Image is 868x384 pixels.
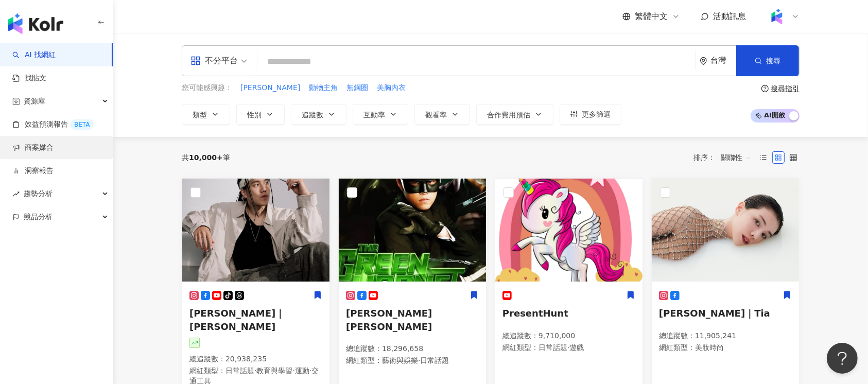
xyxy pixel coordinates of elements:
span: [PERSON_NAME] [PERSON_NAME] [346,308,432,331]
span: · [254,366,256,375]
button: 追蹤數 [291,104,346,125]
span: 日常話題 [225,366,254,375]
p: 總追蹤數 ： 18,296,658 [346,344,479,354]
span: 無鋼圈 [346,83,368,93]
p: 總追蹤數 ： 9,710,000 [502,331,635,341]
span: 遊戲 [569,343,584,352]
span: question-circle [761,85,769,92]
span: 日常話題 [539,343,567,352]
span: [PERSON_NAME]｜Tia [659,308,770,319]
span: PresentHunt [502,308,568,319]
p: 網紅類型 ： [659,343,792,353]
a: searchAI 找網紅 [12,50,56,60]
button: 搜尋 [736,45,799,76]
div: 共 筆 [182,153,230,162]
span: environment [700,57,707,65]
img: KOL Avatar [339,179,486,282]
span: rise [12,190,20,198]
span: 教育與學習 [256,366,292,375]
span: 美妝時尚 [695,343,724,352]
span: · [309,366,311,375]
span: 追蹤數 [302,111,323,119]
span: 搜尋 [766,57,780,65]
img: KOL Avatar [495,179,643,282]
span: 繁體中文 [635,11,668,22]
a: 效益預測報告BETA [12,119,94,130]
span: 類型 [193,111,207,119]
span: 觀看率 [425,111,447,119]
p: 網紅類型 ： [502,343,635,353]
span: 競品分析 [24,205,53,229]
span: [PERSON_NAME]｜[PERSON_NAME] [189,308,285,331]
span: · [292,366,294,375]
span: 合作費用預估 [487,111,530,119]
span: · [567,343,569,352]
img: KOL Avatar [182,179,329,282]
p: 網紅類型 ： [346,356,479,366]
button: 互動率 [353,104,408,125]
div: 搜尋指引 [771,84,800,93]
button: 無鋼圈 [346,82,369,94]
button: 性別 [236,104,285,125]
span: 日常話題 [420,356,449,364]
img: KOL Avatar [652,179,799,282]
span: appstore [190,56,201,66]
p: 總追蹤數 ： 20,938,235 [189,354,322,364]
span: 更多篩選 [582,110,611,118]
span: 藝術與娛樂 [382,356,418,364]
span: 活動訊息 [713,11,746,21]
span: 10,000+ [189,153,223,162]
button: 類型 [182,104,230,125]
button: 觀看率 [414,104,470,125]
div: 排序： [693,149,757,166]
button: 合作費用預估 [476,104,553,125]
div: 台灣 [710,56,736,65]
span: 美胸內衣 [377,83,406,93]
span: 運動 [295,366,309,375]
span: 動物主角 [309,83,338,93]
span: 資源庫 [24,90,45,113]
a: 洞察報告 [12,166,54,176]
span: 關聯性 [721,149,752,166]
span: 互動率 [363,111,385,119]
button: 更多篩選 [560,104,621,125]
button: 動物主角 [308,82,338,94]
span: 趨勢分析 [24,182,53,205]
span: [PERSON_NAME] [240,83,300,93]
iframe: Help Scout Beacon - Open [827,343,858,374]
span: · [418,356,420,364]
a: 找貼文 [12,73,46,83]
img: Kolr%20app%20icon%20%281%29.png [767,7,787,26]
p: 總追蹤數 ： 11,905,241 [659,331,792,341]
span: 性別 [247,111,262,119]
span: 您可能感興趣： [182,83,232,93]
div: 不分平台 [190,53,238,69]
a: 商案媒合 [12,143,54,153]
button: [PERSON_NAME] [240,82,301,94]
button: 美胸內衣 [376,82,406,94]
img: logo [8,13,63,34]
